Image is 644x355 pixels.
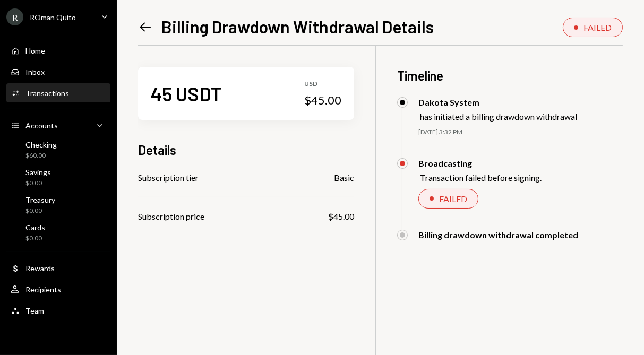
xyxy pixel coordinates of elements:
div: Team [25,306,44,315]
div: Transaction failed before signing. [420,172,542,183]
div: Accounts [25,121,58,130]
a: Cards$0.00 [6,220,110,245]
a: Transactions [6,83,110,102]
div: R [6,8,23,25]
div: $60.00 [25,151,57,160]
div: Savings [25,168,51,177]
div: Home [25,46,45,55]
div: USD [304,80,341,89]
h3: Details [138,141,176,159]
div: $0.00 [25,234,45,243]
a: Accounts [6,116,110,135]
div: Recipients [25,285,61,294]
a: Recipients [6,280,110,299]
div: [DATE] 3:32 PM [418,128,623,137]
a: Checking$60.00 [6,137,110,162]
div: $45.00 [328,210,354,223]
div: Checking [25,140,57,149]
a: Treasury$0.00 [6,192,110,218]
div: Inbox [25,67,45,76]
div: 45 USDT [151,82,221,106]
a: Home [6,41,110,60]
div: Subscription tier [138,171,199,184]
h1: Billing Drawdown Withdrawal Details [161,16,434,37]
a: Team [6,301,110,320]
h3: Timeline [397,67,623,84]
a: Inbox [6,62,110,81]
div: $0.00 [25,206,55,215]
div: Rewards [25,264,55,273]
div: Subscription price [138,210,204,223]
a: Rewards [6,258,110,278]
div: Cards [25,223,45,232]
a: Savings$0.00 [6,164,110,190]
div: has initiated a billing drawdown withdrawal [420,111,577,122]
div: $0.00 [25,179,51,188]
div: FAILED [583,22,612,32]
div: Basic [334,171,354,184]
div: Broadcasting [418,158,542,168]
div: Dakota System [418,97,577,107]
div: Transactions [25,89,69,98]
div: ROman Quito [30,13,76,22]
div: $45.00 [304,93,341,108]
div: FAILED [439,194,467,204]
div: Treasury [25,195,55,204]
div: Billing drawdown withdrawal completed [418,230,578,240]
